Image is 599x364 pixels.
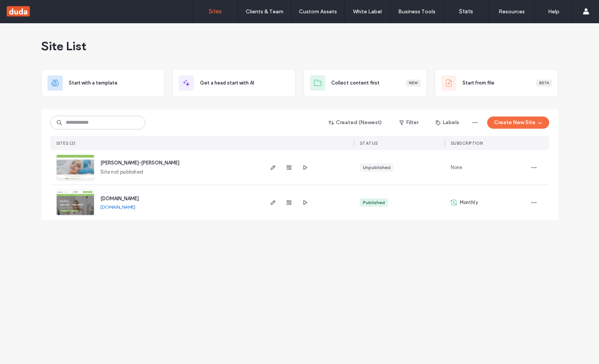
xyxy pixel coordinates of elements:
[406,80,421,86] div: New
[331,79,380,87] span: Collect content first
[451,140,483,146] span: SUBSCRIPTION
[392,117,426,129] button: Filter
[100,160,180,166] a: [PERSON_NAME]-[PERSON_NAME]
[353,8,382,15] label: White Label
[209,8,222,15] label: Sites
[398,8,435,15] label: Business Tools
[462,79,494,87] span: Start from file
[20,20,84,26] div: Domain: [DOMAIN_NAME]
[29,45,68,50] div: Domain Overview
[41,69,165,97] div: Start with a template
[460,199,478,206] span: Monthly
[41,38,86,54] span: Site List
[303,69,427,97] div: Collect content firstNew
[200,79,254,87] span: Get a head start with AI
[100,168,143,176] span: Site not published
[246,8,283,15] label: Clients & Team
[429,117,466,129] button: Labels
[56,140,76,146] span: SITES (2)
[299,8,337,15] label: Custom Assets
[172,69,296,97] div: Get a head start with AI
[21,44,27,50] img: tab_domain_overview_orange.svg
[536,80,552,86] div: Beta
[322,117,389,129] button: Created (Newest)
[76,44,82,50] img: tab_keywords_by_traffic_grey.svg
[363,199,385,206] div: Published
[12,12,18,18] img: logo_orange.svg
[69,79,118,87] span: Start with a template
[12,20,18,26] img: website_grey.svg
[363,164,391,171] div: Unpublished
[17,5,33,12] span: Help
[100,196,139,201] a: [DOMAIN_NAME]
[548,8,559,15] label: Help
[487,117,549,129] button: Create New Site
[360,140,378,146] span: STATUS
[499,8,525,15] label: Resources
[435,69,558,97] div: Start from fileBeta
[21,12,37,18] div: v 4.0.25
[100,204,135,210] a: [DOMAIN_NAME]
[451,164,462,171] span: None
[84,45,128,50] div: Keywords by Traffic
[459,8,473,15] label: Stats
